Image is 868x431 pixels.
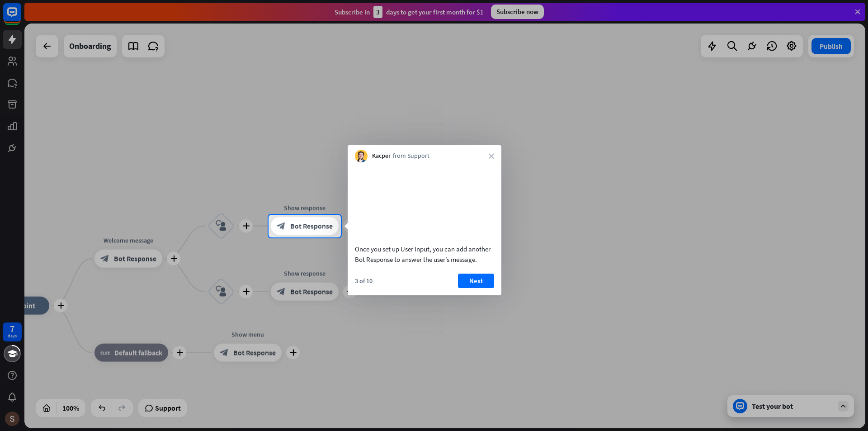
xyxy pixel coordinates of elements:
div: 3 of 10 [355,277,373,285]
button: Open LiveChat chat widget [7,4,34,31]
span: Bot Response [290,222,333,231]
i: close [489,153,494,159]
span: Kacper [372,152,391,161]
i: block_bot_response [277,222,286,231]
button: Next [458,274,494,288]
div: Once you set up User Input, you can add another Bot Response to answer the user’s message. [355,244,494,265]
span: from Support [393,152,429,161]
